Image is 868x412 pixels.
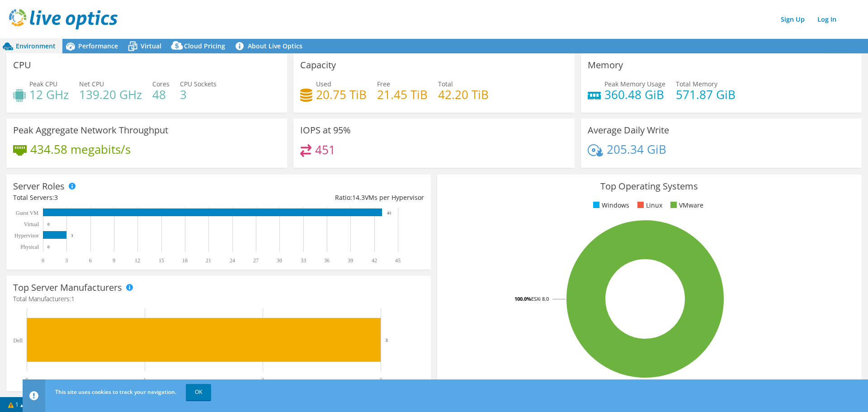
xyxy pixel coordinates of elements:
h4: Total Manufacturers: [13,294,424,304]
span: Peak Memory Usage [604,80,665,88]
text: 21 [206,257,211,264]
span: 3 [54,193,58,202]
h3: Capacity [300,60,336,70]
span: Total [438,80,453,88]
h4: 3 [180,90,217,99]
div: Ratio: VMs per Hypervisor [218,193,424,203]
text: 15 [159,257,164,264]
span: Cores [152,80,170,88]
h4: 571.87 GiB [676,90,736,99]
h4: 451 [315,145,335,155]
text: Dell [13,337,23,344]
text: 0 [25,377,28,383]
text: 43 [387,211,392,215]
tspan: ESXi 8.0 [531,295,549,302]
a: 1 [2,399,30,410]
text: 3 [65,257,68,264]
h4: 434.58 megabits/s [30,144,131,154]
text: 2 [261,377,264,383]
h3: Top Operating Systems [444,181,855,191]
h3: CPU [13,60,31,70]
text: 36 [324,257,330,264]
h4: 48 [152,90,170,99]
h3: IOPS at 95% [300,125,351,135]
h3: Top Server Manufacturers [13,283,122,293]
span: This site uses cookies to track your navigation. [55,388,176,396]
li: Linux [635,200,662,210]
text: 18 [182,257,188,264]
span: Peak CPU [29,80,57,88]
a: Sign Up [776,13,809,26]
li: VMware [668,200,703,210]
span: 1 [71,294,75,303]
a: OK [186,384,211,400]
h4: 20.75 TiB [316,90,367,99]
text: Virtual [24,221,39,227]
h4: 42.20 TiB [438,90,489,99]
text: 0 [47,245,50,249]
h4: 12 GHz [29,90,69,99]
span: Total Memory [676,80,717,88]
h4: 205.34 GiB [607,144,666,154]
a: About Live Optics [232,39,309,53]
span: 14.3 [352,193,365,202]
img: live_optics_svg.svg [9,9,118,29]
text: 30 [277,257,282,264]
text: Guest VM [16,210,38,216]
span: CPU Sockets [180,80,217,88]
text: Physical [20,244,39,250]
h3: Server Roles [13,181,65,191]
h4: 360.48 GiB [604,90,665,99]
tspan: 100.0% [514,295,531,302]
span: Environment [16,42,56,50]
a: Log In [813,13,841,26]
text: 0 [42,257,44,264]
h4: 139.20 GHz [79,90,142,99]
h3: Peak Aggregate Network Throughput [13,125,168,135]
text: 3 [379,377,382,383]
h3: Average Daily Write [588,125,669,135]
text: 12 [135,257,140,264]
span: Free [377,80,390,88]
div: Total Servers: [13,193,218,203]
h4: 21.45 TiB [377,90,428,99]
text: Hypervisor [14,232,39,239]
text: 0 [47,222,50,227]
span: Net CPU [79,80,104,88]
text: 45 [395,257,401,264]
text: 39 [348,257,353,264]
text: 3 [385,337,388,343]
text: 33 [301,257,306,264]
text: 9 [113,257,115,264]
span: Performance [78,42,118,50]
span: Used [316,80,331,88]
span: Virtual [141,42,161,50]
text: 27 [253,257,259,264]
h3: Memory [588,60,623,70]
text: 24 [230,257,235,264]
span: Cloud Pricing [184,42,225,50]
li: Windows [591,200,629,210]
text: 42 [372,257,377,264]
text: 1 [143,377,146,383]
text: 6 [89,257,92,264]
text: 3 [71,233,73,238]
